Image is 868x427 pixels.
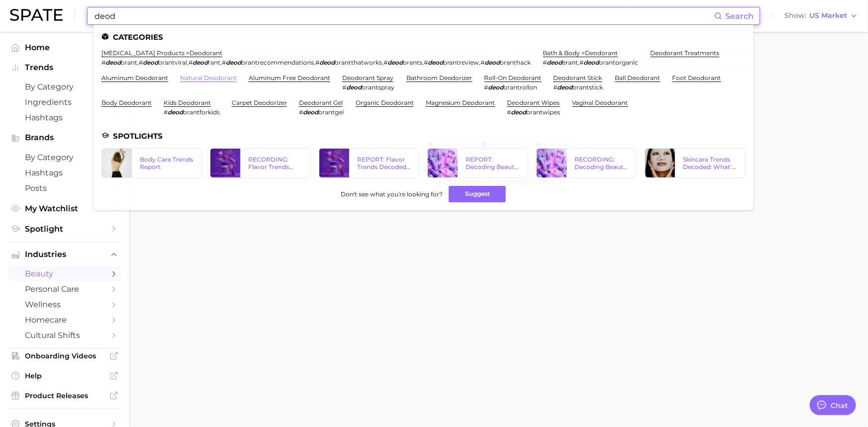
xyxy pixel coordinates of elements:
[101,99,152,106] a: body deodorant
[573,84,603,91] span: orantstick
[424,59,428,66] span: #
[8,150,121,165] a: by Category
[8,40,121,55] a: Home
[25,269,104,278] span: beauty
[315,59,319,66] span: #
[299,108,303,116] span: #
[406,74,473,82] a: bathroom deodorizer
[232,99,287,106] a: carpet deodorizer
[319,59,335,66] em: deod
[8,368,121,383] a: Help
[543,59,547,66] span: #
[507,108,511,116] span: #
[8,165,121,180] a: Hashtags
[543,59,639,66] div: ,
[318,108,344,116] span: orantgel
[346,84,362,91] em: deod
[164,108,168,116] span: #
[387,59,403,66] em: deod
[651,49,720,57] a: deodorant treatments
[8,388,121,403] a: Product Releases
[357,156,411,171] div: REPORT: Flavor Trends Decoded - What's New & What's Next According to TikTok & Google
[164,99,211,106] a: kids deodorant
[139,59,143,66] span: #
[8,201,121,216] a: My Watchlist
[8,281,121,297] a: personal care
[341,190,443,198] span: Don't see what you're looking for?
[428,59,443,66] em: deod
[158,59,187,66] span: orantviral
[481,59,485,66] span: #
[248,156,302,171] div: RECORDING: Flavor Trends Decoded - What's New & What's Next According to TikTok & Google
[25,113,104,122] span: Hashtags
[342,84,346,91] span: #
[143,59,158,66] em: deod
[615,74,661,82] a: ball deodorant
[193,59,208,66] em: deod
[249,74,330,82] a: aluminum free deodorant
[222,59,226,66] span: #
[782,9,861,22] button: ShowUS Market
[25,391,104,400] span: Product Releases
[25,284,104,294] span: personal care
[10,9,63,21] img: SPATE
[8,221,121,237] a: Spotlight
[484,84,488,91] span: #
[25,168,104,177] span: Hashtags
[584,59,599,66] em: deod
[303,108,318,116] em: deod
[210,148,311,178] a: RECORDING: Flavor Trends Decoded - What's New & What's Next According to TikTok & Google
[189,59,193,66] span: #
[725,11,754,21] span: Search
[575,156,629,171] div: RECORDING: Decoding Beauty Trends & Platform Dynamics on Google, TikTok & Instagram
[241,59,314,66] span: orantrecommendations
[208,59,220,66] span: rant
[8,110,121,125] a: Hashtags
[25,183,104,193] span: Posts
[101,59,105,66] span: #
[342,74,393,82] a: deodorant spray
[362,84,394,91] span: orantspray
[25,97,104,107] span: Ingredients
[599,59,639,66] span: orantorganic
[25,43,104,52] span: Home
[121,59,137,66] span: orant
[8,348,121,363] a: Onboarding Videos
[8,94,121,110] a: Ingredients
[8,247,121,262] button: Industries
[101,132,746,140] li: Spotlights
[8,60,121,75] button: Trends
[645,148,746,178] a: Skincare Trends Decoded: What's Popular According to Google Search & TikTok
[25,331,104,340] span: cultural shifts
[299,99,343,106] a: deodorant gel
[356,99,414,106] a: organic deodorant
[443,59,480,66] span: orantreview
[8,297,121,312] a: wellness
[101,59,531,66] div: , , , , , , ,
[25,315,104,325] span: homecare
[527,108,561,116] span: orantwipes
[101,33,746,41] li: Categories
[485,59,500,66] em: deod
[168,108,183,116] em: deod
[25,371,104,380] span: Help
[403,59,422,66] span: orants
[25,204,104,213] span: My Watchlist
[105,59,121,66] em: deod
[8,312,121,328] a: homecare
[101,148,202,178] a: Body Care Trends Report
[673,74,721,82] a: foot deodorant
[554,84,558,91] span: #
[25,250,104,259] span: Industries
[25,82,104,91] span: by Category
[683,156,737,171] div: Skincare Trends Decoded: What's Popular According to Google Search & TikTok
[25,300,104,309] span: wellness
[101,74,168,82] a: aluminum deodorant
[809,13,847,18] span: US Market
[426,99,495,106] a: magnesium deodorant
[488,84,504,91] em: deod
[180,74,237,82] a: natural deodorant
[25,224,104,234] span: Spotlight
[466,156,520,171] div: REPORT: Decoding Beauty Trends & Platform Dynamics on Google, TikTok & Instagram
[8,328,121,343] a: cultural shifts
